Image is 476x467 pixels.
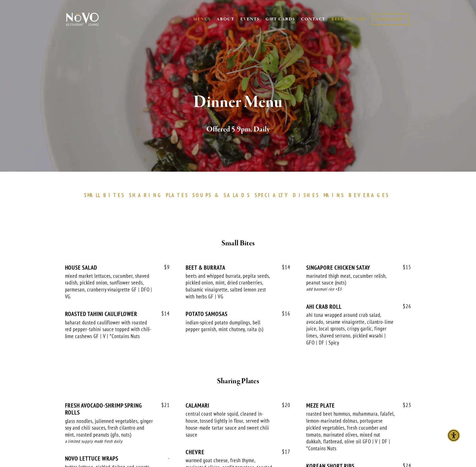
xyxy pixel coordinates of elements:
[224,192,250,198] span: SALADS
[162,455,170,461] span: -
[276,264,290,270] span: 14
[306,312,395,346] div: ahi tuna wrapped around crab salad, avocado, sesame vinaigrette, cilantro-lime juice, local sprou...
[159,264,170,270] span: 9
[403,303,406,310] span: $
[403,264,406,270] span: $
[156,402,170,408] span: 21
[186,264,290,271] div: BEET & BURRATA
[372,14,408,25] a: ORDER NOW
[282,310,285,317] span: $
[216,16,235,22] a: ABOUT
[65,272,154,300] div: mixed market lettuces, cucumber, shaved radish, pickled onion, sunflower seeds, parmesan, cranber...
[293,192,319,198] span: DISHES
[217,376,259,386] strong: Sharing Plates
[276,402,290,408] span: 20
[276,449,290,455] span: 17
[324,192,347,198] a: MAINS
[75,93,401,111] h1: Dinner Menu
[397,303,411,310] span: 26
[186,449,290,456] div: CHEVRE
[306,272,395,286] div: marinated thigh meat, cucumber relish, peanut sauce (nuts)
[166,192,188,198] span: PLATES
[448,429,460,442] div: Accessibility Menu
[65,418,154,438] div: glass noodles, julienned vegetables, ginger soy and chili sauces, fresh cilantro and mint, roaste...
[129,192,163,198] span: SHARING
[65,455,170,462] div: NOVO LETTUCE WRAPS
[282,448,285,455] span: $
[349,192,389,198] span: BEVERAGES
[186,319,274,333] div: indian-spiced potato dumplings, bell pepper garnish, mint chutney, raita (s)
[397,402,411,408] span: 23
[161,402,164,408] span: $
[306,303,411,310] div: AHI CRAB ROLL
[282,264,285,270] span: $
[156,310,170,317] span: 14
[129,192,191,198] a: SHARINGPLATES
[192,192,212,198] span: SOUPS
[65,438,170,445] div: a limited supply made fresh daily
[306,402,411,409] div: MEZE PLATE
[306,264,411,271] div: SINGAPORE CHICKEN SATAY
[103,192,125,198] span: BITES
[255,192,290,198] span: SPECIALTY
[193,16,211,22] a: MENUS
[276,310,290,317] span: 16
[255,192,322,198] a: SPECIALTYDISHES
[75,124,401,135] h2: Offered 5-9pm, Daily
[306,410,395,452] div: roasted beet hummus, muhammara, falafel, lemon-marinated dolmas, portuguese pickled vegetables, f...
[240,16,260,22] a: EVENTS
[65,402,170,416] div: FRESH AVOCADO-SHRIMP SPRING ROLLS
[403,402,406,408] span: $
[324,192,345,198] span: MAINS
[186,272,274,300] div: beets and whipped burrata, pepita seeds, pickled onion, mint, dried cranberries, balsamic vinaigr...
[186,402,290,409] div: CALAMARI
[331,14,367,25] a: RESERVE NOW
[84,192,101,198] span: SMALL
[65,319,154,340] div: baharat dusted cauliflower with roasted red pepper-tahini sauce topped with chili-lime cashews GF...
[349,192,392,198] a: BEVERAGES
[65,264,170,271] div: HOUSE SALAD
[65,12,100,26] img: Novo Restaurant &amp; Lounge
[164,264,167,270] span: $
[282,402,285,408] span: $
[84,192,128,198] a: SMALLBITES
[301,14,326,25] a: CONTACT
[306,286,411,293] div: add basmati rice +$3
[397,264,411,270] span: 15
[186,410,274,438] div: central coast whole squid, cleaned in-house, tossed lightly in flour, served with house-made tart...
[186,310,290,317] div: POTATO SAMOSAS
[215,192,221,198] span: &
[65,310,170,317] div: ROASTED TAHINI CAULIFLOWER
[265,14,295,25] a: GIFT CARDS
[221,238,255,248] strong: Small Bites
[192,192,253,198] a: SOUPS&SALADS
[161,310,164,317] span: $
